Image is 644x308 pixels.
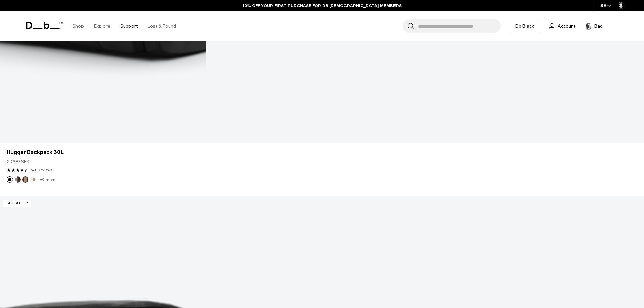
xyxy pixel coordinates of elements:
[67,11,181,41] nav: Main Navigation
[15,176,21,183] button: Cappuccino
[586,22,603,30] button: Bag
[30,176,36,183] button: Oatmilk
[243,3,402,9] a: 10% OFF YOUR FIRST PURCHASE FOR DB [DEMOGRAPHIC_DATA] MEMBERS
[148,14,176,38] a: Lost & Found
[94,14,110,38] a: Explore
[40,177,55,182] a: +9 more
[22,176,28,183] button: Espresso
[72,14,84,38] a: Shop
[7,148,637,157] a: Hugger Backpack 30L
[3,200,31,207] p: Bestseller
[558,23,575,30] span: Account
[549,22,575,30] a: Account
[594,23,603,30] span: Bag
[120,14,138,38] a: Support
[7,176,13,183] button: Black Out
[7,158,30,165] span: 2 299 SEK
[30,167,52,173] a: 741 reviews
[511,19,539,33] a: Db Black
